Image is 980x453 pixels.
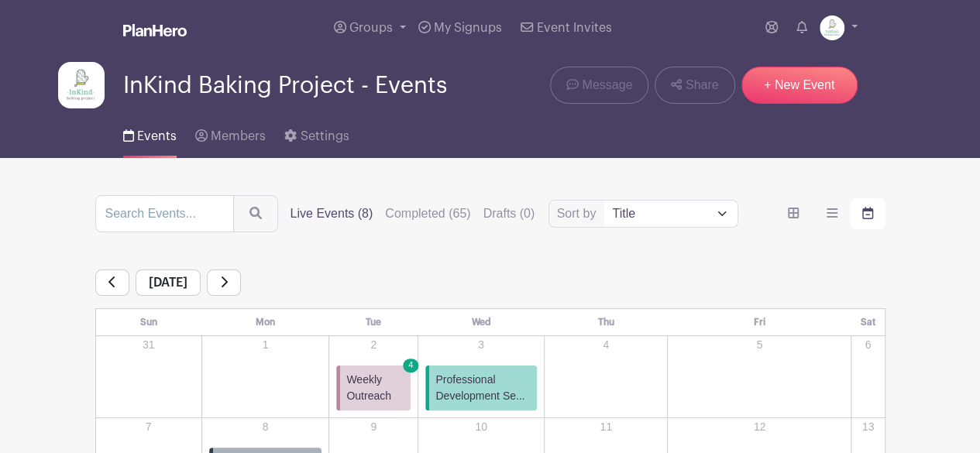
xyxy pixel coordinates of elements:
a: Professional Development Se... [425,365,537,410]
span: Event Invites [537,22,612,34]
span: InKind Baking Project - Events [123,73,447,98]
th: Sat [851,309,885,336]
a: Weekly Outreach 4 [336,365,411,410]
th: Tue [329,309,418,336]
p: 5 [669,337,850,353]
a: Message [550,67,648,104]
p: 3 [419,337,543,353]
label: Drafts (0) [483,204,535,223]
p: 2 [330,337,417,353]
img: InKind-Logo.jpg [58,62,105,108]
p: 11 [545,419,667,435]
span: Professional Development Se... [435,372,531,404]
th: Mon [201,309,328,336]
span: Message [582,76,632,94]
a: Events [123,108,177,158]
span: Settings [301,130,349,142]
span: Share [686,76,719,94]
p: 13 [852,419,883,435]
span: Events [137,130,177,142]
label: Completed (65) [385,204,470,223]
p: 1 [203,337,328,353]
p: 10 [419,419,543,435]
span: Members [211,130,266,142]
p: 8 [203,419,328,435]
span: Weekly Outreach [346,372,404,404]
span: My Signups [434,22,502,34]
p: 12 [669,419,850,435]
img: InKind-Logo.jpg [820,15,844,40]
span: 4 [404,359,419,372]
p: 6 [852,337,883,353]
p: 31 [97,337,201,353]
p: 4 [545,337,667,353]
a: Members [195,108,266,158]
a: + New Event [741,67,858,104]
p: 9 [330,419,417,435]
th: Thu [544,309,668,336]
th: Wed [418,309,545,336]
label: Live Events (8) [291,204,373,223]
img: logo_white-6c42ec7e38ccf1d336a20a19083b03d10ae64f83f12c07503d8b9e83406b4c7d.svg [123,24,187,36]
span: [DATE] [136,269,201,296]
label: Sort by [557,204,601,223]
p: 7 [97,419,201,435]
th: Sun [95,309,201,336]
input: Search Events... [95,195,234,232]
th: Fri [668,309,851,336]
div: filters [291,204,535,223]
a: Settings [284,108,349,158]
span: Groups [349,22,393,34]
a: Share [655,67,734,104]
div: order and view [775,198,885,229]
